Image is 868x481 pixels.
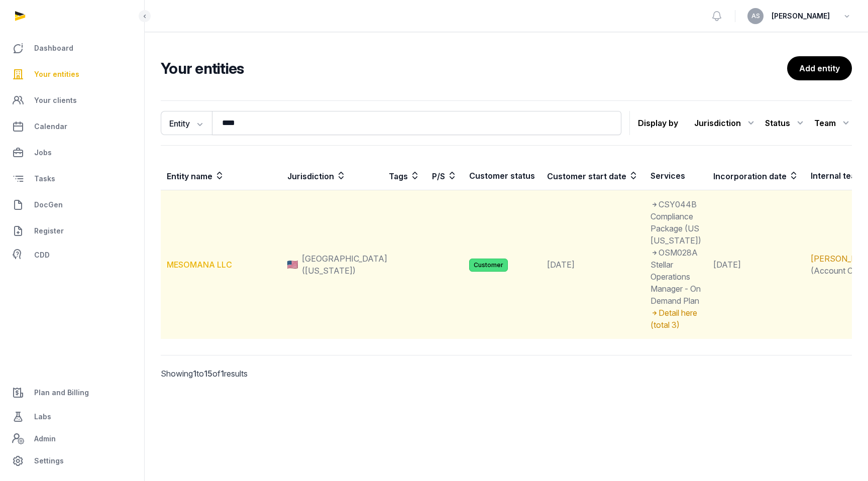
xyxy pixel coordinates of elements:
span: 1 [221,369,224,379]
span: Your entities [34,68,79,80]
td: [DATE] [707,190,805,339]
span: Jobs [34,147,52,159]
span: Plan and Billing [34,387,89,399]
div: Team [814,115,852,131]
span: [PERSON_NAME] [772,10,830,22]
a: Calendar [8,114,136,139]
span: CSY044B Compliance Package (US [US_STATE]) [650,199,701,246]
a: Your entities [8,62,136,86]
span: OSM028A Stellar Operations Manager - On Demand Plan [650,248,701,306]
h2: Your entities [161,59,787,77]
th: Tags [383,162,426,190]
a: Add entity [787,56,852,80]
a: Dashboard [8,36,136,60]
span: Labs [34,411,51,423]
a: Admin [8,429,136,449]
span: DocGen [34,199,63,211]
span: Your clients [34,94,77,106]
a: Jobs [8,141,136,165]
td: [DATE] [541,190,644,339]
a: Tasks [8,167,136,191]
th: Incorporation date [707,162,805,190]
a: Your clients [8,88,136,112]
div: Status [765,115,806,131]
span: Settings [34,455,64,467]
th: Customer status [463,162,541,190]
span: Admin [34,433,56,445]
th: Customer start date [541,162,644,190]
a: Register [8,219,136,243]
span: 15 [204,369,212,379]
span: Calendar [34,121,67,133]
th: P/S [426,162,463,190]
th: Entity name [161,162,281,190]
a: MESOMANA LLC [167,260,232,270]
span: 1 [193,369,196,379]
span: [GEOGRAPHIC_DATA] ([US_STATE]) [302,253,387,277]
th: Jurisdiction [281,162,383,190]
div: Jurisdiction [694,115,757,131]
button: Entity [161,111,212,135]
span: AS [751,13,760,19]
a: Settings [8,449,136,473]
button: AS [747,8,764,24]
a: CDD [8,245,136,265]
a: DocGen [8,193,136,217]
a: Plan and Billing [8,381,136,405]
div: Detail here (total 3) [650,307,701,331]
th: Services [644,162,707,190]
span: Dashboard [34,42,73,54]
p: Display by [638,115,678,131]
span: Customer [469,259,508,272]
p: Showing to of results [161,355,321,392]
span: Register [34,225,64,237]
span: Tasks [34,173,55,185]
a: Labs [8,405,136,429]
span: CDD [34,249,50,261]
